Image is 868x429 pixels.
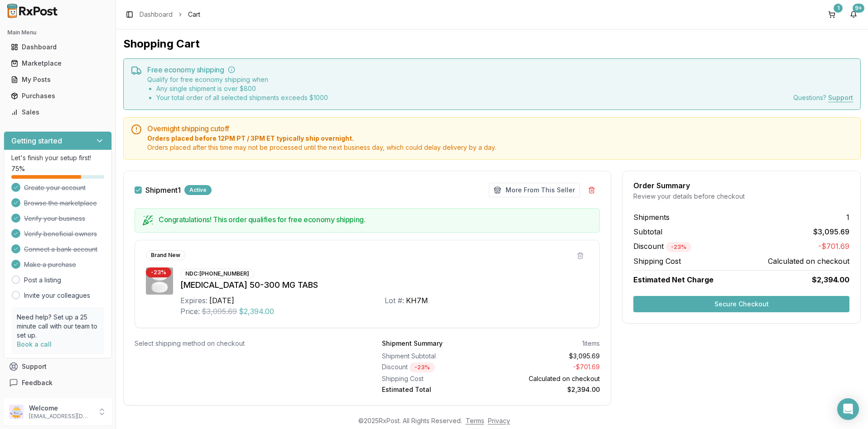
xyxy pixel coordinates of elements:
button: Purchases [4,89,112,103]
a: Dashboard [7,39,108,55]
span: Subtotal [633,226,662,237]
h5: Congratulations! This order qualifies for free economy shipping. [159,216,592,223]
button: Dashboard [4,40,112,54]
div: $2,394.00 [494,385,600,394]
a: Sales [7,104,108,120]
div: Purchases [11,91,105,100]
div: Review your details before checkout [633,192,849,201]
span: $2,394.00 [239,306,274,317]
button: More From This Seller [489,183,580,197]
button: Support [4,358,112,375]
div: Open Intercom Messenger [837,398,859,420]
div: Marketplace [11,59,105,68]
div: Expires: [180,295,207,306]
li: Your total order of all selected shipments exceeds $ 1000 [156,93,328,102]
div: - $701.69 [494,362,600,372]
div: Discount [382,362,487,372]
div: - 23 % [666,242,691,252]
span: Cart [188,10,200,19]
img: Dovato 50-300 MG TABS [146,267,173,295]
h3: Getting started [11,135,62,146]
nav: breadcrumb [140,10,200,19]
a: Purchases [7,88,108,104]
div: [DATE] [209,295,234,306]
p: [EMAIL_ADDRESS][DOMAIN_NAME] [29,413,92,420]
button: Sales [4,105,112,119]
div: 1 items [582,339,600,348]
span: Shipments [633,212,670,223]
span: Calculated on checkout [768,256,849,267]
div: Lot #: [385,295,404,306]
span: 75 % [11,164,25,173]
p: Need help? Set up a 25 minute call with our team to set up. [17,313,99,340]
a: Terms [466,417,484,424]
p: Welcome [29,404,92,413]
span: Verify beneficial owners [24,229,97,238]
div: Dashboard [11,43,105,52]
span: Discount [633,242,691,251]
h2: Main Menu [7,29,108,36]
a: Post a listing [24,276,61,285]
div: - 23 % [410,362,435,372]
img: User avatar [9,405,24,419]
span: $2,394.00 [812,274,849,285]
img: RxPost Logo [4,4,62,18]
div: $3,095.69 [494,352,600,361]
div: Shipment Summary [382,339,443,348]
h1: Shopping Cart [123,37,861,51]
div: Shipment Subtotal [382,352,487,361]
button: 1 [825,7,839,22]
span: Shipping Cost [633,256,681,267]
div: Select shipping method on checkout [135,339,353,348]
div: Order Summary [633,182,849,189]
span: Orders placed before 12PM PT / 3PM ET typically ship overnight. [147,134,853,143]
div: Estimated Total [382,385,487,394]
span: Estimated Net Charge [633,275,714,284]
a: Book a call [17,340,52,348]
div: Calculated on checkout [494,374,600,383]
div: Shipping Cost [382,374,487,383]
a: Privacy [488,417,510,424]
button: 9+ [846,7,861,22]
div: Brand New [146,250,185,260]
span: -$701.69 [818,241,849,252]
div: [MEDICAL_DATA] 50-300 MG TABS [180,279,588,291]
div: 1 [834,4,843,13]
h5: Free economy shipping [147,66,853,73]
span: Browse the marketplace [24,199,97,208]
p: Let's finish your setup first! [11,153,104,162]
span: Make a purchase [24,260,76,269]
a: My Posts [7,71,108,88]
div: My Posts [11,75,105,84]
span: 1 [846,212,849,223]
h5: Overnight shipping cutoff [147,125,853,132]
button: Feedback [4,375,112,391]
div: Price: [180,306,200,317]
div: - 23 % [146,267,171,277]
div: Questions? [793,93,853,102]
a: Dashboard [140,10,173,19]
label: Shipment 1 [145,186,181,194]
a: Invite your colleagues [24,291,90,300]
button: Marketplace [4,56,112,71]
button: My Posts [4,72,112,87]
li: Any single shipment is over $ 800 [156,84,328,93]
span: $3,095.69 [202,306,237,317]
div: NDC: [PHONE_NUMBER] [180,269,254,279]
a: Marketplace [7,55,108,71]
span: Feedback [22,378,53,387]
span: $3,095.69 [813,226,849,237]
button: Secure Checkout [633,296,849,312]
div: Qualify for free economy shipping when [147,75,328,102]
span: Create your account [24,183,86,192]
span: Connect a bank account [24,245,97,254]
div: Active [184,185,212,195]
span: Verify your business [24,214,85,223]
div: Sales [11,108,105,117]
div: KH7M [406,295,428,306]
div: 9+ [853,4,864,13]
span: Orders placed after this time may not be processed until the next business day, which could delay... [147,143,853,152]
